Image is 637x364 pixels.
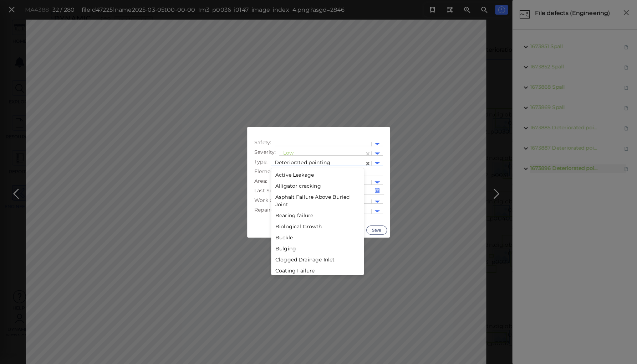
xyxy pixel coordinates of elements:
[254,187,280,194] span: Last Seen :
[254,206,278,214] span: Repaired :
[254,158,267,166] span: Type :
[254,168,277,175] span: Element :
[254,197,286,204] span: Work Order :
[254,177,267,185] span: Area :
[607,332,632,359] iframe: Chat
[275,159,330,166] span: Deteriorated pointing
[271,232,364,243] div: Buckle
[271,254,364,265] div: Clogged Drainage Inlet
[271,181,364,192] div: Alligator cracking
[283,150,293,156] span: Low
[254,139,271,146] span: Safety :
[271,243,364,254] div: Bulging
[366,225,387,235] button: Save
[271,265,364,276] div: Coating Failure
[271,170,364,181] div: Active Leakage
[271,192,364,210] div: Asphalt Failure Above Buried Joint
[271,221,364,232] div: Biological Growth
[254,149,276,156] span: Severity :
[271,210,364,221] div: Bearing failure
